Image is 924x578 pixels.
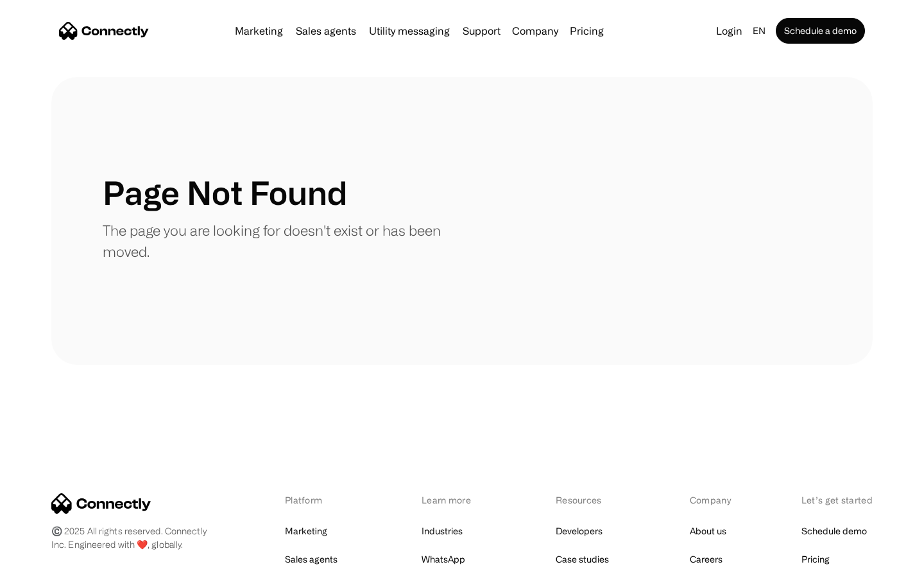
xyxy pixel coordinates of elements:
[801,522,867,540] a: Schedule demo
[285,550,338,568] a: Sales agents
[285,493,355,507] div: Platform
[26,556,77,574] ul: Language list
[776,18,865,44] a: Schedule a demo
[748,22,773,40] div: en
[458,26,506,36] a: Support
[711,22,748,40] a: Login
[753,22,766,40] div: en
[556,493,623,507] div: Resources
[59,21,149,40] a: home
[422,522,463,540] a: Industries
[364,26,455,36] a: Utility messaging
[291,26,361,36] a: Sales agents
[690,493,735,507] div: Company
[801,550,830,568] a: Pricing
[556,550,609,568] a: Case studies
[801,493,873,507] div: Let’s get started
[422,493,489,507] div: Learn more
[422,550,465,568] a: WhatsApp
[512,22,558,40] div: Company
[230,26,288,36] a: Marketing
[103,173,347,212] h1: Page Not Found
[103,220,462,262] p: The page you are looking for doesn't exist or has been moved.
[285,522,327,540] a: Marketing
[690,550,723,568] a: Careers
[690,522,726,540] a: About us
[556,522,603,540] a: Developers
[508,22,562,40] div: Company
[565,26,609,36] a: Pricing
[13,554,77,574] aside: Language selected: English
